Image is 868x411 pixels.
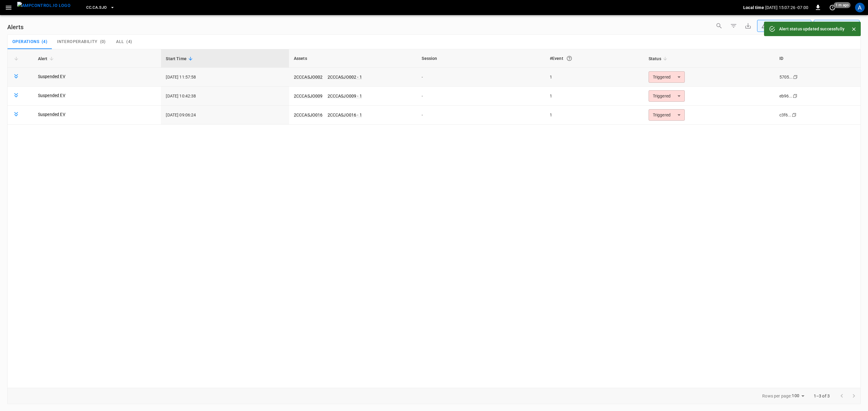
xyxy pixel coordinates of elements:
span: ( 4 ) [42,39,47,45]
span: Operations [12,39,39,45]
a: Suspended EV [38,111,65,117]
div: #Event [550,53,639,64]
h6: Alerts [7,22,24,32]
td: - [417,106,545,125]
td: - [417,68,545,87]
a: 2CCCASJO016 - 1 [328,113,362,117]
p: Rows per page: [762,393,791,399]
div: eb96... [779,93,793,99]
button: set refresh interval [828,3,837,12]
p: 1–3 of 3 [814,393,830,399]
div: copy [791,112,797,118]
span: ( 0 ) [100,39,106,45]
span: All [116,39,124,45]
a: 2CCCASJO009 - 1 [328,94,362,98]
span: Start Time [166,55,194,62]
td: [DATE] 09:06:24 [161,106,289,125]
button: CC.CA.SJO [84,2,117,14]
div: Last 24 hrs [825,20,860,32]
td: 1 [545,87,644,106]
th: Assets [289,49,417,68]
span: 1 m ago [834,2,851,8]
img: ampcontrol.io logo [17,2,71,9]
button: An event is a single occurrence of an issue. An alert groups related events for the same asset, m... [564,53,575,64]
th: Session [417,49,545,68]
div: Alert status updated successfully [779,23,844,34]
a: 2CCCASJO002 - 1 [328,75,362,79]
td: - [417,87,545,106]
div: Triggered [649,109,685,121]
a: 2CCCASJO009 [294,94,323,98]
div: profile-icon [855,3,865,12]
div: Triggered [649,90,685,102]
span: Status [649,55,669,62]
th: ID [775,49,860,68]
a: 2CCCASJO002 [294,75,323,79]
td: [DATE] 10:42:38 [161,87,289,106]
div: 100 [792,391,806,400]
div: copy [792,93,798,99]
a: Suspended EV [38,73,65,79]
div: Unresolved [761,23,802,29]
span: ( 4 ) [126,39,132,45]
span: Alert [38,55,55,62]
div: c3f6... [779,112,792,118]
p: Local time [743,5,764,11]
div: copy [793,74,799,80]
a: 2CCCASJO016 [294,113,323,117]
span: Interoperability [57,39,97,45]
td: 1 [545,106,644,125]
td: [DATE] 11:57:58 [161,68,289,87]
a: Suspended EV [38,92,65,98]
span: CC.CA.SJO [86,4,107,11]
td: 1 [545,68,644,87]
button: Close [849,25,858,34]
div: Triggered [649,71,685,83]
p: [DATE] 15:07:26 -07:00 [765,5,808,11]
div: 5705... [779,74,793,80]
